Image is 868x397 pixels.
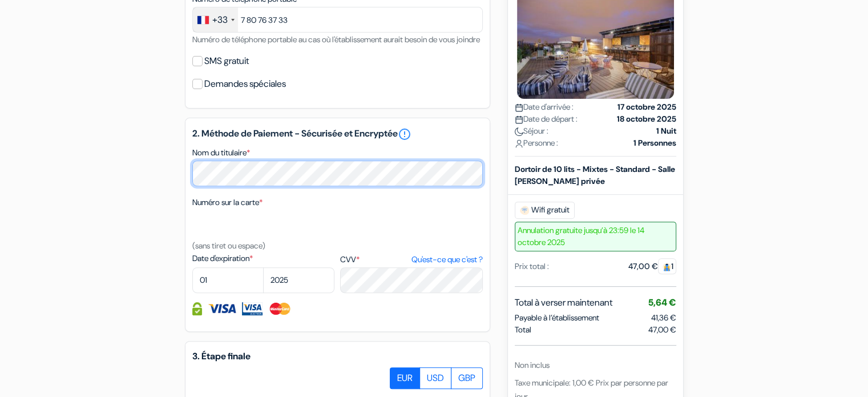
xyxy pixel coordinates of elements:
[617,113,676,125] strong: 18 octobre 2025
[204,76,286,92] label: Demandes spéciales
[515,296,612,310] span: Total à verser maintenant
[451,367,483,389] label: GBP
[515,103,523,112] img: calendar.svg
[204,53,249,69] label: SMS gratuit
[398,127,411,141] a: error_outline
[515,115,523,124] img: calendar.svg
[515,127,523,136] img: moon.svg
[411,254,482,266] a: Qu'est-ce que c'est ?
[515,312,599,324] span: Payable à l’établissement
[628,260,676,272] div: 47,00 €
[515,260,549,272] div: Prix total :
[520,206,529,215] img: free_wifi.svg
[208,302,236,315] img: Visa
[192,7,483,33] input: 6 12 34 56 78
[268,302,292,315] img: Master Card
[515,137,558,149] span: Personne :
[192,302,202,315] img: Information de carte de crédit entièrement encryptée et sécurisée
[192,34,480,45] small: Numéro de téléphone portable au cas où l'établissement aurait besoin de vous joindre
[192,252,334,264] label: Date d'expiration
[193,7,238,32] div: France: +33
[515,202,575,219] span: Wifi gratuit
[648,324,676,336] span: 47,00 €
[648,296,676,308] span: 5,64 €
[192,127,483,141] h5: 2. Méthode de Paiement - Sécurisée et Encryptée
[633,137,676,149] strong: 1 Personnes
[515,222,676,251] span: Annulation gratuite jusqu’à 23:59 le 14 octobre 2025
[192,197,263,208] label: Numéro sur la carte
[212,13,228,27] div: +33
[390,367,483,389] div: Basic radio toggle button group
[515,164,675,186] b: Dortoir de 10 lits - Mixtes - Standard - Salle [PERSON_NAME] privée
[515,324,531,336] span: Total
[242,302,263,315] img: Visa Electron
[658,258,676,274] span: 1
[340,254,482,266] label: CVV
[515,139,523,148] img: user_icon.svg
[663,263,671,271] img: guest.svg
[419,367,451,389] label: USD
[515,359,676,371] div: Non inclus
[515,125,548,137] span: Séjour :
[192,147,250,159] label: Nom du titulaire
[651,312,676,323] span: 41,36 €
[192,240,265,251] small: (sans tiret ou espace)
[192,351,483,362] h5: 3. Étape finale
[617,101,676,113] strong: 17 octobre 2025
[390,367,420,389] label: EUR
[515,101,574,113] span: Date d'arrivée :
[515,113,578,125] span: Date de départ :
[656,125,676,137] strong: 1 Nuit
